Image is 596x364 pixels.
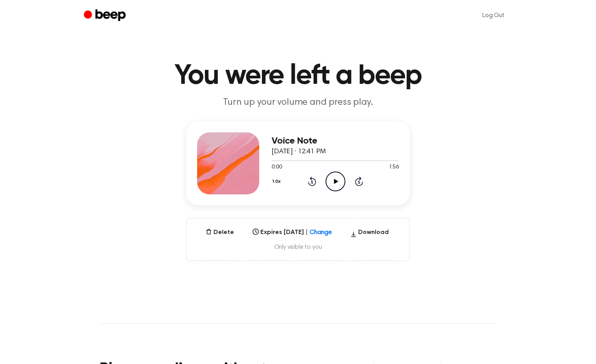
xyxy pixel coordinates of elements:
h3: Voice Note [272,136,399,146]
span: Only visible to you [196,243,400,251]
button: 1.0x [272,175,284,188]
h1: You were left a beep [99,62,497,90]
p: Turn up your volume and press play. [149,96,447,109]
a: Log Out [475,6,512,25]
button: Delete [203,228,237,237]
span: 0:00 [272,163,282,172]
button: Download [347,228,392,240]
a: Beep [84,8,128,23]
span: 1:56 [389,163,399,172]
span: [DATE] · 12:41 PM [272,148,326,155]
